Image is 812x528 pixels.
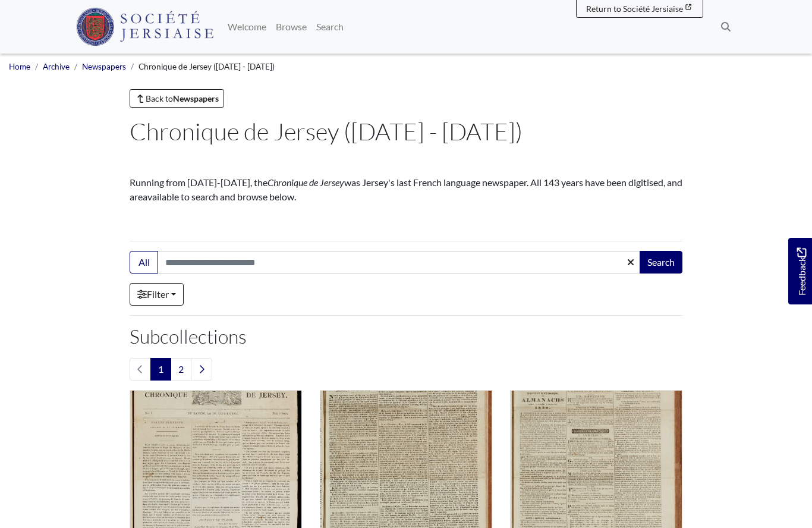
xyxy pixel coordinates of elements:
a: Goto page 2 [171,358,191,381]
a: Would you like to provide feedback? [788,238,812,304]
h1: Chronique de Jersey ([DATE] - [DATE]) [130,117,682,146]
strong: Newspapers [173,93,219,103]
a: Next page [191,358,212,381]
span: Goto page 1 [150,358,171,381]
a: Newspapers [82,62,126,71]
input: Search this collection... [158,251,641,274]
a: Home [9,62,30,71]
h2: Subcollections [130,325,682,348]
nav: pagination [130,358,682,381]
em: Chronique de Jersey [267,177,344,188]
span: Chronique de Jersey ([DATE] - [DATE]) [139,62,275,71]
a: Browse [271,15,311,39]
p: Running from [DATE]-[DATE], the was Jersey's last French language newspaper. All 143 years have b... [130,175,682,204]
span: Feedback [794,247,808,296]
a: Welcome [223,15,271,39]
a: Filter [130,283,184,306]
button: All [130,251,158,274]
a: Société Jersiaise logo [76,5,213,49]
a: Back toNewspapers [130,89,224,108]
span: Return to Société Jersiaise [586,4,683,14]
a: Archive [43,62,70,71]
a: Search [311,15,348,39]
button: Search [640,251,682,274]
img: Société Jersiaise [76,8,213,46]
li: Previous page [130,358,151,381]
